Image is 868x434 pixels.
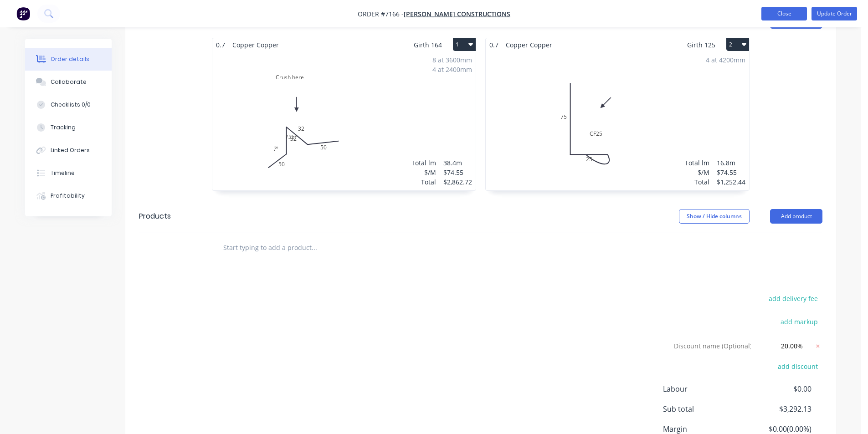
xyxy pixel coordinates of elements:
button: Tracking [25,116,112,139]
span: Girth 125 [687,38,715,51]
div: Linked Orders [51,146,90,154]
button: Add product [770,209,822,224]
button: Show / Hide columns [679,209,750,224]
button: Checklists 0/0 [25,93,112,116]
span: $3,292.13 [744,403,812,414]
div: Total lm [411,158,436,168]
div: Products [139,211,171,222]
div: 075CF25254 at 4200mmTotal lm$/MTotal16.8m$74.55$1,252.44 [486,51,749,190]
button: 2 [726,38,749,51]
span: Copper Copper [229,38,282,51]
span: Labour [663,383,744,394]
button: Collaborate [25,71,112,93]
button: Profitability [25,184,112,207]
span: 0.7 [212,38,229,51]
div: Collaborate [51,78,87,86]
div: Total [685,177,709,187]
div: $74.55 [717,168,745,177]
div: Checklists 0/0 [51,101,91,109]
span: $0.00 [744,383,812,394]
button: Close [761,7,807,20]
div: 8 at 3600mm [432,55,472,65]
button: add delivery fee [764,292,822,305]
img: Factory [16,7,30,20]
div: Order details [51,55,89,63]
span: Girth 164 [414,38,442,51]
div: Timeline [51,169,75,177]
div: 38.4m [443,158,472,168]
div: Total lm [685,158,709,168]
div: Tracking [51,123,76,132]
button: Update Order [812,7,857,20]
div: Crush here50323250?º135º8 at 3600mm4 at 2400mmTotal lm$/MTotal38.4m$74.55$2,862.72 [212,51,476,190]
input: Start typing to add a product... [223,239,405,257]
span: Sub total [663,403,744,414]
span: Order #7166 - [358,10,404,18]
input: Discount name (Optional) [669,339,755,352]
div: $/M [411,168,436,177]
div: 16.8m [717,158,745,168]
span: Copper Copper [502,38,556,51]
div: $/M [685,168,709,177]
div: $2,862.72 [443,177,472,187]
input: 0% [766,339,807,352]
button: Order details [25,48,112,71]
span: 0.7 [486,38,502,51]
div: $1,252.44 [717,177,745,187]
button: add markup [776,316,822,328]
div: $74.55 [443,168,472,177]
div: 4 at 4200mm [706,55,745,65]
button: 1 [453,38,476,51]
div: Total [411,177,436,187]
div: Profitability [51,192,85,200]
button: Linked Orders [25,139,112,162]
div: 4 at 2400mm [432,65,472,74]
button: add discount [773,360,822,372]
a: [PERSON_NAME] Constructions [404,10,510,18]
button: Timeline [25,162,112,184]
